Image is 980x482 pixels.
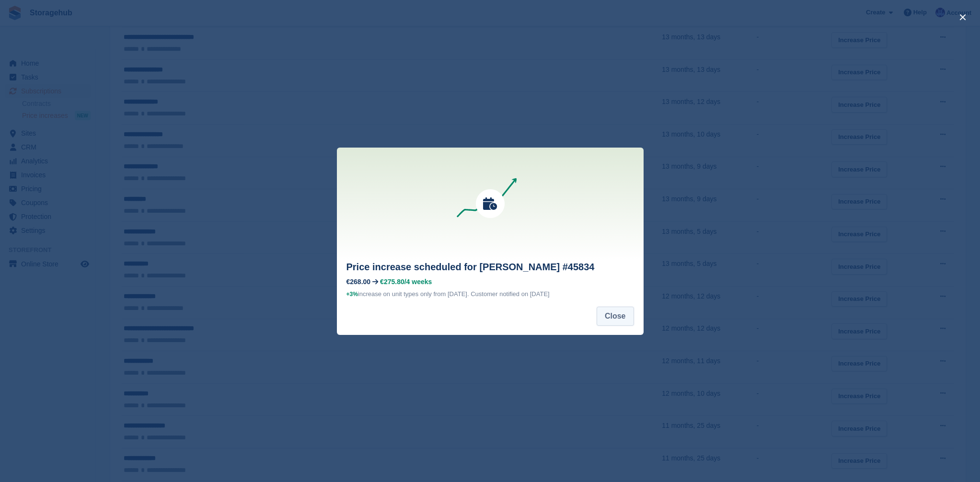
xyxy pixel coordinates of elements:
h2: Price increase scheduled for [PERSON_NAME] #45834 [346,260,634,274]
span: €275.80 [380,278,404,286]
div: +3% [346,289,358,299]
button: close [955,10,970,25]
span: Customer notified on [DATE] [471,290,550,298]
span: /4 weeks [404,278,432,286]
button: Close [597,307,634,326]
span: increase on unit types only from [DATE]. [346,290,469,298]
div: €268.00 [346,278,371,286]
